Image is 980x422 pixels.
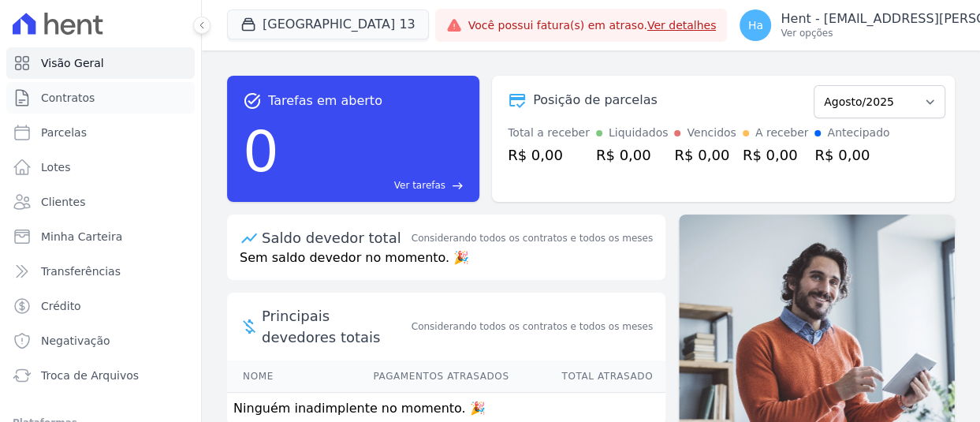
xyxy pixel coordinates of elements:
span: Visão Geral [41,55,104,71]
span: Negativação [41,333,110,349]
div: R$ 0,00 [596,144,669,166]
div: R$ 0,00 [814,144,889,166]
a: Crédito [6,290,195,322]
div: R$ 0,00 [674,144,736,166]
span: east [452,180,464,192]
a: Ver detalhes [647,19,717,32]
a: Parcelas [6,117,195,148]
a: Transferências [6,256,195,287]
a: Minha Carteira [6,221,195,252]
div: A receber [755,125,809,141]
div: Vencidos [687,125,736,141]
span: Considerando todos os contratos e todos os meses [412,319,653,334]
p: Sem saldo devedor no momento. 🎉 [227,248,665,280]
a: Clientes [6,186,195,218]
span: Você possui fatura(s) em atraso. [468,17,717,34]
a: Ver tarefas east [285,178,464,192]
span: Minha Carteira [41,229,122,245]
span: Transferências [41,263,121,279]
th: Total Atrasado [510,360,666,393]
span: Ha [748,20,763,31]
a: Visão Geral [6,47,195,79]
button: [GEOGRAPHIC_DATA] 13 [227,9,429,39]
th: Pagamentos Atrasados [305,360,509,393]
div: Considerando todos os contratos e todos os meses [412,231,653,245]
th: Nome [227,360,305,393]
a: Lotes [6,151,195,183]
span: Crédito [41,298,81,314]
span: Tarefas em aberto [268,91,382,110]
div: Total a receber [508,125,590,141]
div: Posição de parcelas [533,91,658,110]
span: Ver tarefas [394,178,445,192]
a: Troca de Arquivos [6,360,195,391]
span: Clientes [41,194,85,210]
div: Saldo devedor total [262,227,408,248]
span: task_alt [243,91,262,110]
span: Parcelas [41,125,87,140]
div: Antecipado [827,125,889,141]
span: Troca de Arquivos [41,368,139,383]
div: R$ 0,00 [743,144,809,166]
div: 0 [243,110,279,192]
a: Negativação [6,325,195,357]
div: Liquidados [609,125,669,141]
div: R$ 0,00 [508,144,590,166]
a: Contratos [6,82,195,114]
span: Principais devedores totais [262,305,408,348]
span: Lotes [41,159,71,175]
span: Contratos [41,90,95,106]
